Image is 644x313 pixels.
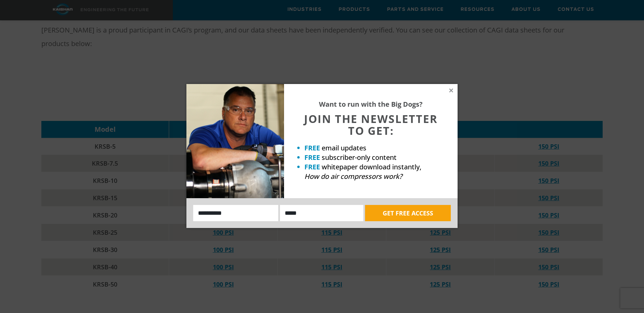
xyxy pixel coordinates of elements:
[322,143,366,152] span: email updates
[365,205,451,221] button: GET FREE ACCESS
[304,111,438,138] span: JOIN THE NEWSLETTER TO GET:
[448,87,454,93] button: Close
[280,205,363,221] input: Email
[193,205,278,221] input: Name:
[322,153,397,162] span: subscriber-only content
[319,100,423,109] strong: Want to run with the Big Dogs?
[304,162,320,171] strong: FREE
[304,143,320,152] strong: FREE
[304,153,320,162] strong: FREE
[322,162,421,171] span: whitepaper download instantly,
[304,172,402,181] em: How do air compressors work?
